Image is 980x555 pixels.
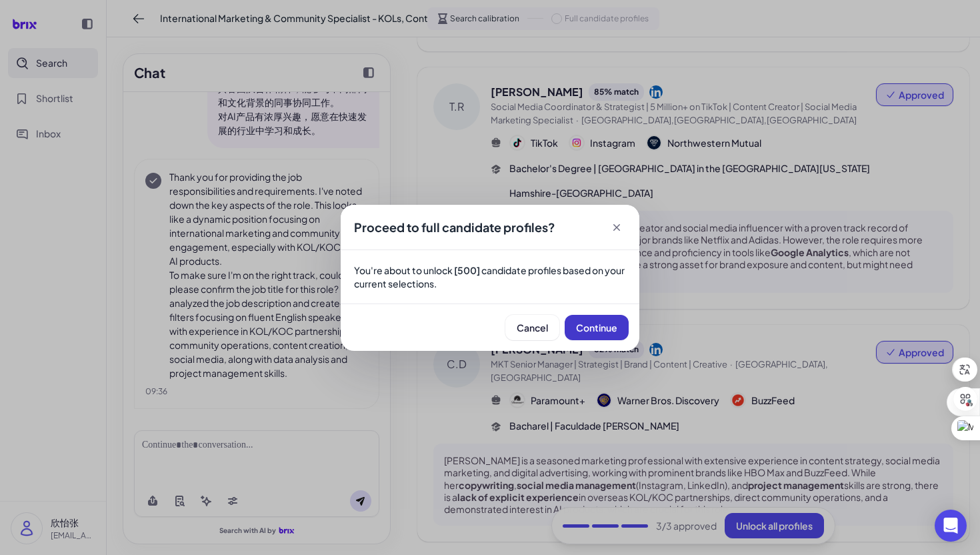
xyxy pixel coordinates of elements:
[935,510,967,542] div: Open Intercom Messenger
[354,219,555,235] span: Proceed to full candidate profiles?
[576,322,617,334] span: Continue
[505,315,559,340] button: Cancel
[454,264,480,276] strong: [500]
[354,263,626,290] p: You're about to unlock candidate profiles based on your current selections.
[517,322,548,334] span: Cancel
[565,315,629,340] button: Continue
